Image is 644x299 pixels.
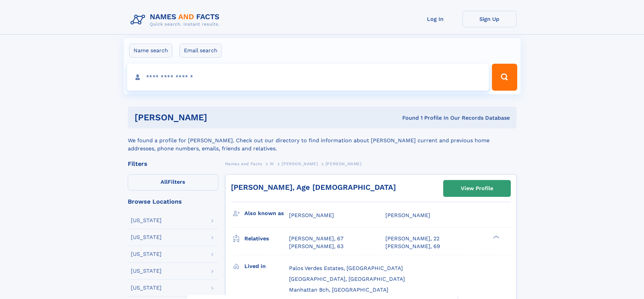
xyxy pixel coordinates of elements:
[131,235,162,240] div: [US_STATE]
[131,218,162,223] div: [US_STATE]
[128,199,218,205] div: Browse Locations
[131,251,162,257] div: [US_STATE]
[244,261,289,272] h3: Lived in
[289,212,334,218] span: [PERSON_NAME]
[408,11,462,27] a: Log In
[289,287,388,293] span: Manhattan Bch, [GEOGRAPHIC_DATA]
[492,235,500,239] div: ❯
[128,174,218,190] label: Filters
[289,243,343,250] a: [PERSON_NAME], 63
[385,212,430,218] span: [PERSON_NAME]
[231,183,396,191] a: [PERSON_NAME], Age [DEMOGRAPHIC_DATA]
[385,243,440,250] a: [PERSON_NAME], 69
[492,64,517,91] button: Search Button
[128,161,218,167] div: Filters
[462,11,517,27] a: Sign Up
[282,161,318,166] span: [PERSON_NAME]
[131,285,162,291] div: [US_STATE]
[270,161,274,166] span: W
[244,233,289,244] h3: Relatives
[270,159,274,168] a: W
[135,113,305,122] h1: [PERSON_NAME]
[128,128,517,153] div: We found a profile for [PERSON_NAME]. Check out our directory to find information about [PERSON_N...
[282,159,318,168] a: [PERSON_NAME]
[131,268,162,274] div: [US_STATE]
[444,180,510,197] a: View Profile
[128,11,225,29] img: Logo Names and Facts
[180,43,222,58] label: Email search
[289,265,403,271] span: Palos Verdes Estates, [GEOGRAPHIC_DATA]
[385,235,439,242] a: [PERSON_NAME], 22
[289,276,405,282] span: [GEOGRAPHIC_DATA], [GEOGRAPHIC_DATA]
[127,64,489,91] input: search input
[289,235,343,242] a: [PERSON_NAME], 67
[161,179,168,185] span: All
[225,159,262,168] a: Names and Facts
[326,161,362,166] span: [PERSON_NAME]
[305,114,510,122] div: Found 1 Profile In Our Records Database
[129,43,172,58] label: Name search
[244,208,289,219] h3: Also known as
[461,181,493,196] div: View Profile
